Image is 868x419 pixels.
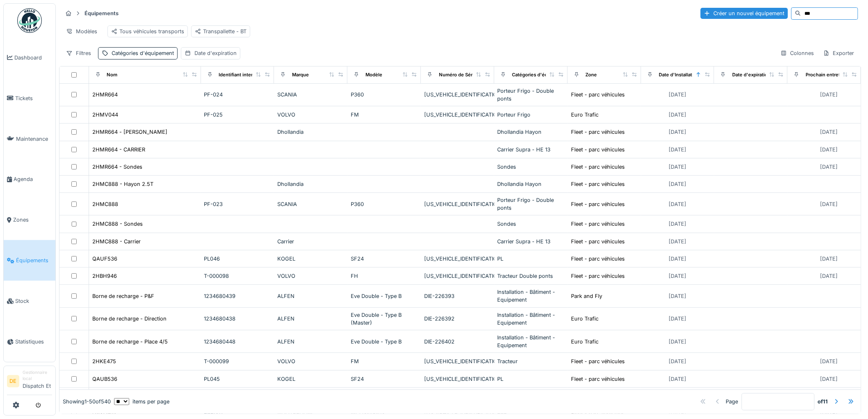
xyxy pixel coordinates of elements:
[15,297,52,305] span: Stock
[669,292,686,300] div: [DATE]
[351,200,418,208] div: P360
[512,71,569,78] div: Catégories d'équipement
[669,272,686,280] div: [DATE]
[669,238,686,245] div: [DATE]
[194,49,237,57] div: Date d'expiration
[277,292,344,300] div: ALFEN
[498,128,564,136] div: Dhollandia Hayon
[351,338,418,346] div: Eve Double - Type B
[498,146,564,153] div: Carrier Supra - HE 13
[424,111,491,119] div: [US_VEHICLE_IDENTIFICATION_NUMBER]
[204,357,271,365] div: T-000099
[571,255,625,263] div: Fleet - parc véhicules
[277,91,344,98] div: SCANIA
[424,357,491,365] div: [US_VEHICLE_IDENTIFICATION_NUMBER]
[659,71,699,78] div: Date d'Installation
[4,240,55,281] a: Équipements
[277,128,344,136] div: Dhollandia
[351,111,418,119] div: FM
[351,255,418,263] div: SF24
[93,146,146,153] div: 2HMR664 - CARRIER
[93,357,116,365] div: 2HKE475
[498,196,564,212] div: Porteur Frigo - Double ponts
[820,128,838,136] div: [DATE]
[424,292,491,300] div: DIE-226393
[669,338,686,346] div: [DATE]
[424,255,491,263] div: [US_VEHICLE_IDENTIFICATION_NUMBER]
[498,163,564,171] div: Sondes
[4,200,55,240] a: Zones
[277,255,344,263] div: KOGEL
[820,272,838,280] div: [DATE]
[498,288,564,304] div: Installation - Bâtiment - Equipement
[820,163,838,171] div: [DATE]
[277,111,344,119] div: VOLVO
[571,200,625,208] div: Fleet - parc véhicules
[93,220,143,228] div: 2HMC888 - Sondes
[820,146,838,153] div: [DATE]
[571,180,625,188] div: Fleet - parc véhicules
[15,94,52,102] span: Tickets
[23,369,52,382] div: Gestionnaire local
[277,200,344,208] div: SCANIA
[424,272,491,280] div: [US_VEHICLE_IDENTIFICATION_NUMBER]
[498,311,564,327] div: Installation - Bâtiment - Equipement
[114,398,169,405] div: items per page
[571,375,625,383] div: Fleet - parc véhicules
[571,111,599,119] div: Euro Trafic
[93,315,167,323] div: Borne de recharge - Direction
[669,200,686,208] div: [DATE]
[111,27,184,35] div: Tous véhicules transports
[93,163,143,171] div: 2HMR664 - Sondes
[277,375,344,383] div: KOGEL
[726,398,738,405] div: Page
[93,91,118,98] div: 2HMR664
[439,71,477,78] div: Numéro de Série
[498,375,564,383] div: PL
[14,54,52,62] span: Dashboard
[219,71,259,78] div: Identifiant interne
[93,292,155,300] div: Borne de recharge - P&F
[204,338,271,346] div: 1234680448
[669,315,686,323] div: [DATE]
[669,146,686,153] div: [DATE]
[571,220,625,228] div: Fleet - parc véhicules
[81,9,122,17] strong: Équipements
[4,321,55,362] a: Statistiques
[93,272,117,280] div: 2HBH946
[571,91,625,98] div: Fleet - parc véhicules
[669,255,686,263] div: [DATE]
[669,357,686,365] div: [DATE]
[7,375,19,387] li: DE
[4,119,55,159] a: Maintenance
[351,292,418,300] div: Eve Double - Type B
[204,200,271,208] div: PF-023
[107,71,118,78] div: Nom
[571,163,625,171] div: Fleet - parc véhicules
[351,91,418,98] div: P360
[351,311,418,327] div: Eve Double - Type B (Master)
[204,375,271,383] div: PL045
[669,375,686,383] div: [DATE]
[15,338,52,346] span: Statistiques
[820,47,858,59] div: Exporter
[820,357,838,365] div: [DATE]
[14,175,52,183] span: Agenda
[204,91,271,98] div: PF-024
[498,220,564,228] div: Sondes
[571,338,599,346] div: Euro Trafic
[571,146,625,153] div: Fleet - parc véhicules
[498,272,564,280] div: Tracteur Double ponts
[277,272,344,280] div: VOLVO
[498,111,564,119] div: Porteur Frigo
[277,180,344,188] div: Dhollandia
[277,315,344,323] div: ALFEN
[62,25,101,37] div: Modèles
[93,255,118,263] div: QAUF536
[351,357,418,365] div: FM
[818,398,828,405] strong: of 11
[195,27,247,35] div: Transpallette - BT
[16,256,52,264] span: Équipements
[17,8,42,33] img: Badge_color-CXgf-gQk.svg
[292,71,309,78] div: Marque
